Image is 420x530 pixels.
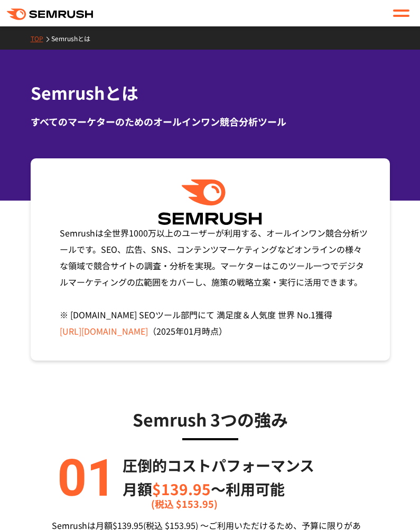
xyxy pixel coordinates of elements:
img: alt [52,453,115,501]
a: [URL][DOMAIN_NAME] [60,325,148,337]
img: Semrush [153,179,267,225]
span: (税込 $153.95) [151,492,218,516]
span: Semrushは全世界1000万以上のユーザーが利用する、オールインワン競合分析ツールです。SEO、広告、SNS、コンテンツマーケティングなどオンラインの様々な領域で競合サイトの調査・分析を実現... [60,226,368,337]
a: Semrushとは [51,34,98,43]
h3: Semrush 3つの強み [52,406,369,432]
div: すべてのマーケターのためのオールインワン競合分析ツール [31,114,390,129]
a: TOP [31,34,51,43]
p: 月額 〜利用可能 [123,477,314,501]
h1: Semrushとは [31,79,390,106]
p: 圧倒的コストパフォーマンス [123,453,314,477]
span: $139.95 [152,478,211,499]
